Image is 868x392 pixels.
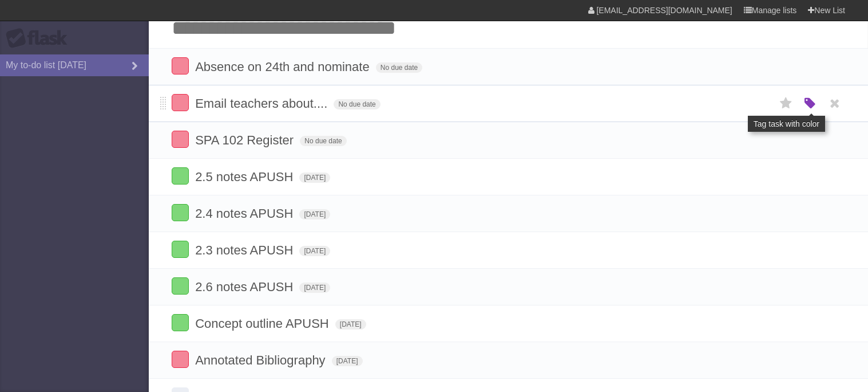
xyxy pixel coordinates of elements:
span: [DATE] [299,246,330,256]
label: Done [172,204,189,221]
span: [DATE] [299,209,330,219]
span: Concept outline APUSH [195,316,332,331]
span: 2.6 notes APUSH [195,280,296,294]
span: Annotated Bibliography [195,353,328,367]
span: 2.3 notes APUSH [195,243,296,257]
label: Done [172,241,189,258]
label: Done [172,277,189,295]
span: No due date [376,62,422,73]
label: Star task [775,94,797,113]
span: No due date [334,99,380,109]
span: [DATE] [332,356,363,366]
span: 2.4 notes APUSH [195,206,296,221]
label: Done [172,314,189,331]
label: Done [172,351,189,368]
span: Absence on 24th and nominate [195,60,372,74]
span: [DATE] [335,319,366,330]
span: Email teachers about.... [195,96,330,111]
span: [DATE] [299,283,330,293]
span: No due date [300,136,346,146]
label: Done [172,94,189,111]
div: Flask [6,28,74,49]
span: 2.5 notes APUSH [195,170,296,184]
label: Done [172,167,189,185]
span: SPA 102 Register [195,133,296,147]
label: Done [172,57,189,75]
span: [DATE] [299,173,330,183]
label: Done [172,131,189,148]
